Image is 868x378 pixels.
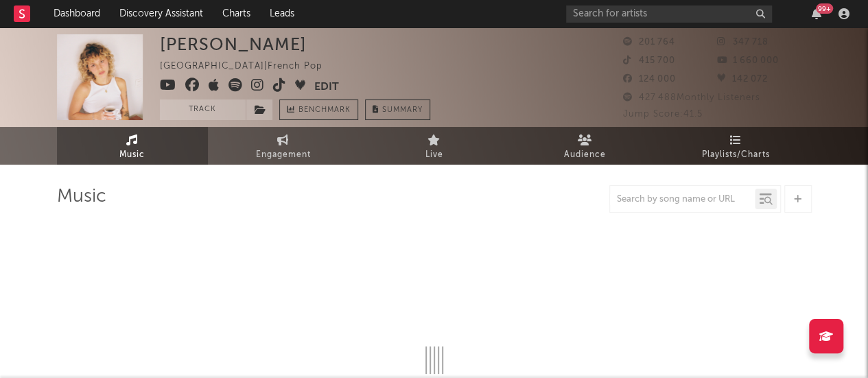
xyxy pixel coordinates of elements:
[623,75,676,84] span: 124 000
[57,127,208,165] a: Music
[160,58,338,75] div: [GEOGRAPHIC_DATA] | French Pop
[425,147,443,163] span: Live
[119,147,145,163] span: Music
[717,56,779,65] span: 1 660 000
[160,34,307,54] div: [PERSON_NAME]
[623,56,675,65] span: 415 700
[382,106,423,114] span: Summary
[623,93,760,102] span: 427 488 Monthly Listeners
[661,127,812,165] a: Playlists/Charts
[314,78,339,95] button: Edit
[208,127,359,165] a: Engagement
[816,3,833,14] div: 99 +
[359,127,510,165] a: Live
[564,147,606,163] span: Audience
[510,127,661,165] a: Audience
[623,110,703,119] span: Jump Score: 41.5
[623,38,675,47] span: 201 764
[702,147,770,163] span: Playlists/Charts
[256,147,311,163] span: Engagement
[566,5,772,23] input: Search for artists
[365,99,430,120] button: Summary
[160,99,246,120] button: Track
[717,38,769,47] span: 347 718
[812,8,821,19] button: 99+
[717,75,768,84] span: 142 072
[298,102,351,119] span: Benchmark
[610,194,755,205] input: Search by song name or URL
[279,99,358,120] a: Benchmark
